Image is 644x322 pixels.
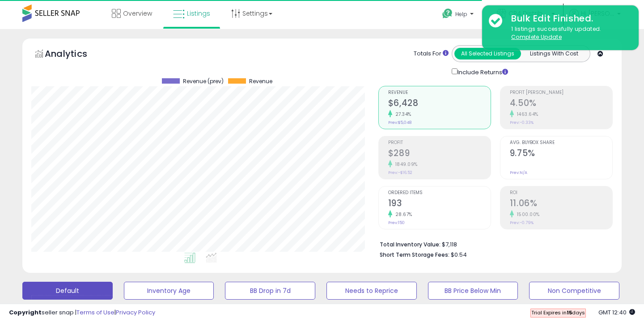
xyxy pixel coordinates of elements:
u: Complete Update [511,33,562,41]
strong: Copyright [9,308,42,317]
small: 28.67% [392,211,412,218]
small: Prev: -0.79% [510,220,534,225]
button: BB Price Below Min [428,282,518,300]
h2: 193 [388,198,491,210]
small: 1500.00% [514,211,540,218]
span: Profit [388,140,491,145]
button: Needs to Reprice [326,282,417,300]
a: Help [435,1,483,29]
div: Totals For [414,50,449,58]
small: 27.34% [392,111,411,118]
small: 1849.09% [392,161,418,168]
span: Trial Expires in days [531,309,585,316]
b: Short Term Storage Fees: [380,251,449,258]
div: Include Returns [445,67,519,77]
div: 1 listings successfully updated. [504,25,632,42]
small: Prev: -$16.52 [388,170,412,175]
b: 15 [567,309,572,316]
span: Overview [123,9,152,18]
div: Bulk Edit Finished. [504,12,632,25]
li: $7,118 [380,238,606,249]
span: $0.54 [451,250,467,259]
a: Privacy Policy [116,308,155,317]
span: Ordered Items [388,191,491,195]
button: All Selected Listings [454,48,521,59]
i: Get Help [442,8,453,19]
button: Inventory Age [124,282,214,300]
h2: 11.06% [510,198,612,210]
span: Revenue [388,90,491,95]
span: Revenue [249,78,272,85]
h2: $289 [388,148,491,160]
small: 1463.64% [514,111,538,118]
small: Prev: $5,048 [388,120,411,125]
span: Listings [187,9,210,18]
small: Prev: -0.33% [510,120,534,125]
h2: 4.50% [510,98,612,110]
span: Profit [PERSON_NAME] [510,90,612,95]
h2: 9.75% [510,148,612,160]
h2: $6,428 [388,98,491,110]
div: seller snap | | [9,309,155,317]
button: Non Competitive [529,282,619,300]
span: Help [455,10,467,18]
button: Listings With Cost [521,48,587,59]
span: 2025-08-15 12:40 GMT [598,308,635,317]
span: Avg. Buybox Share [510,140,612,145]
small: Prev: N/A [510,170,527,175]
a: Terms of Use [76,308,114,317]
h5: Analytics [45,47,105,62]
small: Prev: 150 [388,220,405,225]
button: Default [22,282,113,300]
button: BB Drop in 7d [225,282,315,300]
span: ROI [510,191,612,195]
span: Revenue (prev) [183,78,224,85]
b: Total Inventory Value: [380,241,441,248]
